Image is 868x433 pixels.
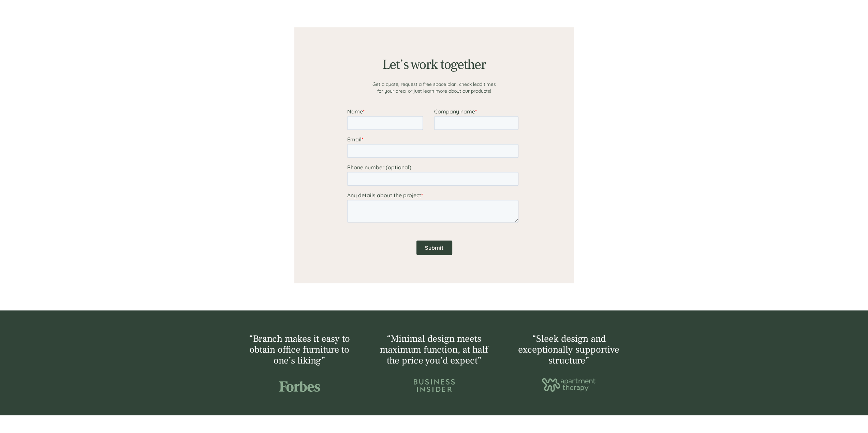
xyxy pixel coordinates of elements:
span: “Minimal design meets maximum function, at half the price you’d expect” [380,333,488,367]
iframe: Form 0 [347,108,521,266]
span: Let’s work together [382,56,486,73]
span: Get a quote, request a free space plan, check lead times for your area, or just learn more about ... [372,81,496,94]
span: “Sleek design and exceptionally supportive structure” [518,333,619,367]
span: “Branch makes it easy to obtain office furniture to one’s liking” [249,333,350,367]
